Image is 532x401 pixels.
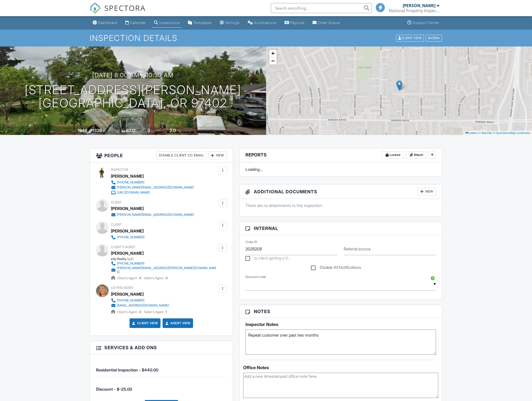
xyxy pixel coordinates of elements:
span: Inspector [111,168,128,172]
span: + [271,50,274,56]
div: Settings [225,20,240,25]
span: Built [71,129,77,133]
a: [PERSON_NAME][EMAIL_ADDRESS][DOMAIN_NAME] [111,212,194,217]
span: Seller's Agent - [144,276,168,280]
h3: Services & Add ons [90,341,233,354]
div: 3 [147,128,150,133]
li: Manual fee: Discount [96,377,227,396]
a: Automations (Basic) [246,18,278,28]
h5: Inspector Notes [245,322,436,327]
h3: Notes [239,305,442,318]
div: Dashboard [98,20,117,25]
div: Calendar [130,20,146,25]
label: Disable All Notifications [311,265,361,271]
div: [PHONE_NUMBER] [117,235,144,239]
a: Payouts [283,18,306,28]
a: Support Center [405,18,442,28]
a: [PERSON_NAME][EMAIL_ADDRESS][PERSON_NAME][DOMAIN_NAME] [111,266,217,274]
label: Is client getting a VA loan? [245,256,291,262]
a: [PHONE_NUMBER] [111,298,169,303]
img: Marker [396,80,402,91]
a: Client View [395,36,425,40]
a: Leaflet [465,131,477,134]
label: Referral source [344,246,371,252]
div: Office Notes [243,365,439,370]
span: SPECTORA [104,3,146,13]
span: Client's Agent [111,245,136,249]
span: Discount - $-25.00 [96,387,132,392]
li: Service: Residential Inspection [96,358,227,377]
div: [EMAIL_ADDRESS][DOMAIN_NAME] [117,303,169,308]
strong: 0 [139,310,141,314]
span: bedrooms [151,129,165,133]
div: 8712 [126,128,136,133]
h3: Additional Documents [239,184,442,199]
span: bathrooms [177,129,191,133]
a: Settings [218,18,242,28]
div: [PERSON_NAME][EMAIL_ADDRESS][DOMAIN_NAME] [117,185,194,190]
span: Client [111,200,122,204]
h1: [STREET_ADDRESS][PERSON_NAME] [GEOGRAPHIC_DATA], OR 97402 [25,83,241,110]
a: © OpenStreetMap contributors [493,131,531,134]
h3: Internal [239,222,442,235]
div: 1326 [92,128,102,133]
div: New [208,151,227,159]
div: eXp Realty, LLC [111,257,222,261]
div: [PERSON_NAME] [111,172,144,180]
strong: 4 [139,276,141,280]
div: 2.0 [170,128,176,133]
div: 1948 [77,128,87,133]
div: [PERSON_NAME] [403,3,435,8]
div: Disable Client CC Email [157,151,206,159]
a: [URL][DOMAIN_NAME] [111,190,194,195]
a: [PHONE_NUMBER] [111,261,217,266]
h3: [DATE] 8:00 am - 10:30 am [92,72,174,79]
label: Discount code [245,275,266,279]
a: Email Queue [310,18,342,28]
div: [PERSON_NAME] [111,227,144,235]
a: © MapTiler [479,131,492,134]
div: [PERSON_NAME][EMAIL_ADDRESS][DOMAIN_NAME] [117,213,194,217]
a: Inspections [152,18,182,28]
a: [PERSON_NAME] [111,249,144,257]
span: sq.ft. [136,129,143,133]
a: Client View [131,321,158,326]
span: | [477,131,478,134]
div: Inspections [159,20,180,25]
div: [URL][DOMAIN_NAME] [117,191,150,195]
span: Client's Agent - [117,310,142,314]
a: Agent View [164,321,190,326]
img: The Best Home Inspection Software - Spectora [90,3,101,14]
span: Listing Agent [111,286,134,290]
input: Search everything... [271,3,372,13]
a: [PERSON_NAME][EMAIL_ADDRESS][DOMAIN_NAME] [111,185,194,190]
div: [PERSON_NAME][EMAIL_ADDRESS][PERSON_NAME][DOMAIN_NAME] [117,266,217,274]
span: Lot Size [115,129,125,133]
span: Client's Agent - [117,276,142,280]
div: [PHONE_NUMBER] [117,180,144,184]
a: SPECTORA [90,7,146,17]
div: National Property Inspections [389,8,439,13]
div: Support Center [413,20,440,25]
div: [PHONE_NUMBER] [117,262,144,266]
strong: 0 [166,276,168,280]
div: Client View [396,35,424,41]
div: Automations [254,20,276,25]
strong: 1 [166,310,167,314]
span: Residential Inspection - $440.00 [96,367,158,372]
a: [EMAIL_ADDRESS][DOMAIN_NAME] [111,303,169,308]
a: [PHONE_NUMBER] [111,235,144,240]
a: [PHONE_NUMBER] [111,180,194,185]
p: There are no attachments to this inspection. [245,203,436,208]
h1: Inspection Details [90,34,443,42]
a: [PERSON_NAME] [111,290,144,298]
a: Dashboard [91,18,119,28]
div: Templates [193,20,212,25]
span: Seller's Agent - [144,310,167,314]
div: New [418,187,436,196]
div: [PHONE_NUMBER] [117,298,144,302]
a: Zoom out [269,57,277,65]
h3: People [90,148,233,163]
